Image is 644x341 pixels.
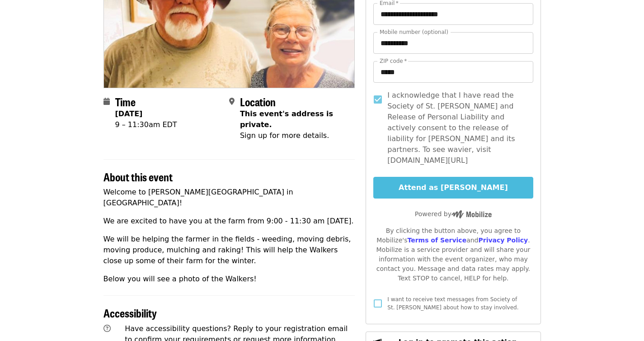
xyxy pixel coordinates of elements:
[387,90,526,166] span: I acknowledge that I have read the Society of St. [PERSON_NAME] and Release of Personal Liability...
[115,109,143,118] strong: [DATE]
[373,3,533,25] input: Email
[103,97,110,106] i: calendar icon
[115,94,136,109] span: Time
[103,187,355,208] p: Welcome to [PERSON_NAME][GEOGRAPHIC_DATA] in [GEOGRAPHIC_DATA]!
[103,324,111,333] i: question-circle icon
[373,226,533,283] div: By clicking the button above, you agree to Mobilize's and . Mobilize is a service provider and wi...
[373,177,533,199] button: Attend as [PERSON_NAME]
[380,29,448,35] label: Mobile number (optional)
[478,237,528,244] a: Privacy Policy
[229,97,235,106] i: map-marker-alt icon
[373,61,533,83] input: ZIP code
[240,94,276,109] span: Location
[103,305,157,321] span: Accessibility
[387,296,518,311] span: I want to receive text messages from Society of St. [PERSON_NAME] about how to stay involved.
[380,0,399,6] label: Email
[103,169,173,185] span: About this event
[240,131,329,140] span: Sign up for more details.
[415,210,492,218] span: Powered by
[103,274,355,284] p: Below you will see a photo of the Walkers!
[103,234,355,266] p: We will be helping the farmer in the fields - weeding, moving debris, moving produce, mulching an...
[407,237,466,244] a: Terms of Service
[380,58,407,64] label: ZIP code
[103,216,355,227] p: We are excited to have you at the farm from 9:00 - 11:30 am [DATE].
[451,210,492,218] img: Powered by Mobilize
[240,109,333,129] span: This event's address is private.
[373,32,533,54] input: Mobile number (optional)
[115,119,177,130] div: 9 – 11:30am EDT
